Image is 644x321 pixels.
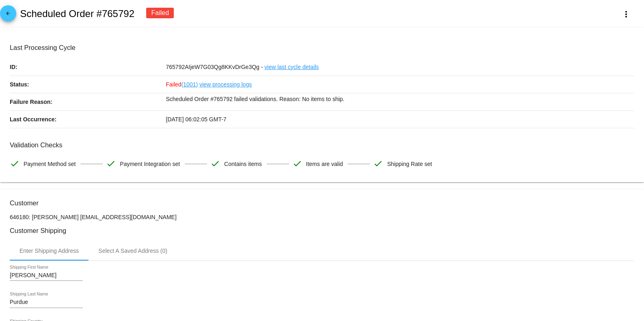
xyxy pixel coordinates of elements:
p: ID: [10,58,166,75]
mat-icon: check [106,159,116,168]
span: Items are valid [306,155,343,172]
a: view processing logs [199,76,252,93]
h3: Customer [10,199,634,207]
h2: Scheduled Order #765792 [20,8,134,19]
div: Enter Shipping Address [19,248,79,254]
span: Payment Integration set [120,155,180,172]
p: Scheduled Order #765792 failed validations. Reason: No items to ship. [166,93,635,105]
span: Shipping Rate set [387,155,432,172]
p: Status: [10,76,166,93]
span: [DATE] 06:02:05 GMT-7 [166,116,227,123]
p: Failure Reason: [10,93,166,110]
mat-icon: check [210,159,220,168]
input: Shipping First Name [10,272,83,279]
span: 765792AIjeW7G03Qg8KKvDrGe3Qg - [166,64,263,70]
p: Last Occurrence: [10,111,166,128]
a: (1001) [182,76,198,93]
h3: Last Processing Cycle [10,44,634,52]
h3: Customer Shipping [10,227,634,235]
mat-icon: check [292,159,302,168]
a: view last cycle details [264,58,319,75]
div: Select A Saved Address (0) [98,248,167,254]
span: Failed [166,81,198,88]
mat-icon: arrow_back [3,11,13,20]
span: Contains items [224,155,262,172]
mat-icon: check [373,159,383,168]
h3: Validation Checks [10,141,634,149]
input: Shipping Last Name [10,299,83,306]
span: Payment Method set [24,155,76,172]
mat-icon: check [10,159,19,168]
mat-icon: more_vert [621,9,631,19]
div: Failed [146,8,174,18]
p: 646180: [PERSON_NAME] [EMAIL_ADDRESS][DOMAIN_NAME] [10,214,634,220]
